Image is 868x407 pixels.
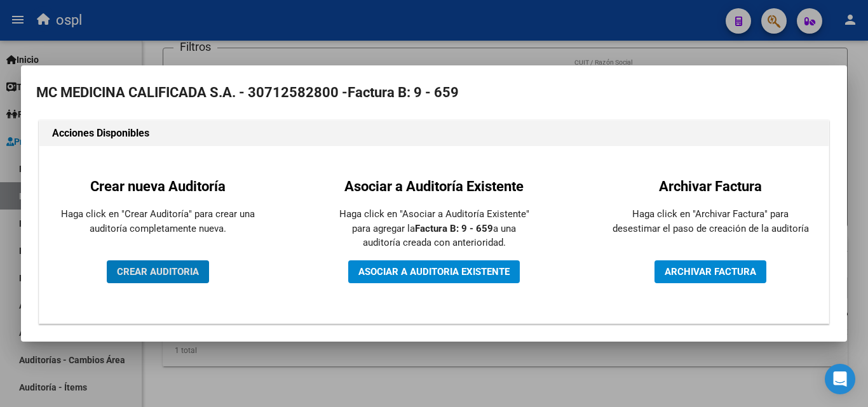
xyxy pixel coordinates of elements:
button: ASOCIAR A AUDITORIA EXISTENTE [348,260,520,283]
h2: Archivar Factura [612,176,809,197]
div: Open Intercom Messenger [825,364,855,394]
span: CREAR AUDITORIA [117,266,199,277]
button: ARCHIVAR FACTURA [654,260,766,283]
h2: Crear nueva Auditoría [59,176,256,197]
h1: Acciones Disponibles [52,126,816,141]
button: CREAR AUDITORIA [107,260,209,283]
p: Haga click en "Crear Auditoría" para crear una auditoría completamente nueva. [59,207,256,236]
span: ARCHIVAR FACTURA [665,266,756,277]
h2: MC MEDICINA CALIFICADA S.A. - 30712582800 - [36,81,832,105]
strong: Factura B: 9 - 659 [348,84,459,100]
span: ASOCIAR A AUDITORIA EXISTENTE [358,266,510,277]
strong: Factura B: 9 - 659 [415,223,493,234]
p: Haga click en "Asociar a Auditoría Existente" para agregar la a una auditoría creada con anterior... [336,207,532,250]
p: Haga click en "Archivar Factura" para desestimar el paso de creación de la auditoría [612,207,809,236]
h2: Asociar a Auditoría Existente [336,176,532,197]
